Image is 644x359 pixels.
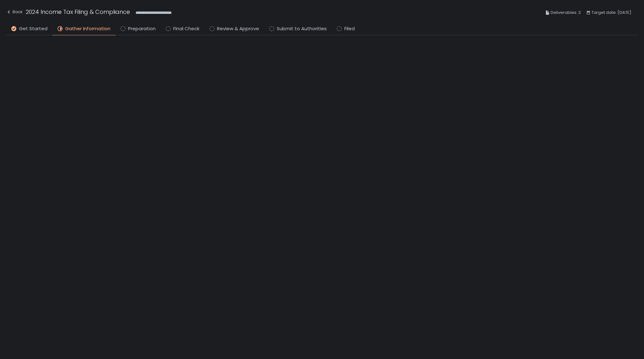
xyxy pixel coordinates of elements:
span: Deliverables: 2 [551,9,581,16]
h1: 2024 Income Tax Filing & Compliance [26,8,130,16]
div: Back [6,8,23,16]
span: Filed [344,25,355,32]
button: Back [6,8,23,18]
span: Target date: [DATE] [591,9,631,16]
span: Submit to Authorities [277,25,327,32]
span: Gather Information [65,25,110,32]
span: Get Started [19,25,47,32]
span: Final Check [173,25,199,32]
span: Review & Approve [217,25,259,32]
span: Preparation [128,25,156,32]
